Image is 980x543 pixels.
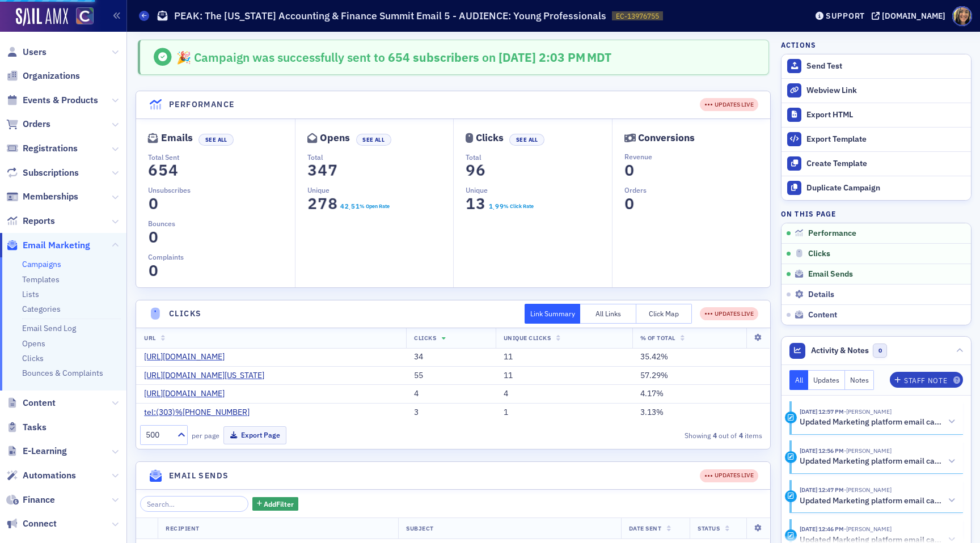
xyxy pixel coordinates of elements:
a: tel:(303)%[PHONE_NUMBER] [144,408,258,418]
section: 42.51 [340,202,360,210]
span: Lauren Standiford [844,486,892,494]
p: Total [307,152,454,162]
a: Clicks [22,353,44,363]
button: Export Page [223,426,286,444]
a: Bounces & Complaints [22,368,103,378]
button: Updated Marketing platform email campaign: PEAK: The [US_STATE] Accounting & Finance Summit Email... [800,416,955,428]
a: Email Send Log [22,323,76,333]
span: 4 [339,201,345,211]
span: Content [23,397,56,409]
span: 8 [325,194,340,214]
div: 34 [414,352,487,362]
a: Automations [6,469,76,482]
span: Subject [406,524,434,532]
p: Bounces [148,218,295,228]
h1: PEAK: The [US_STATE] Accounting & Finance Summit Email 5 - AUDIENCE: Young Professionals [174,9,606,23]
section: 347 [307,164,338,177]
a: Reports [6,215,55,227]
span: . [349,204,350,212]
span: E-Learning [23,445,67,457]
p: Orders [624,185,771,195]
a: Opens [22,338,45,349]
span: Automations [23,469,76,482]
span: Users [23,46,47,58]
div: % Open Rate [360,202,390,210]
span: Organizations [23,70,80,82]
span: 9 [463,160,479,180]
span: Clicks [808,249,830,259]
button: See All [198,134,234,146]
p: Unique [466,185,612,195]
span: 0 [146,194,161,214]
span: EC-13976755 [616,11,659,21]
strong: 4 [711,430,719,440]
a: Export HTML [782,103,971,127]
a: Memberships [6,190,78,203]
div: Webview Link [806,86,965,96]
section: 278 [307,197,338,210]
a: Organizations [6,70,80,82]
span: 2 [344,201,349,211]
span: 0 [622,160,637,180]
button: Click Map [636,304,692,324]
a: Tasks [6,421,47,434]
a: Webview Link [782,78,971,103]
h4: Email Sends [169,470,229,482]
a: Templates [22,274,60,285]
button: Notes [845,370,875,390]
section: 0 [148,231,158,244]
span: Lauren Standiford [844,408,892,415]
span: 2 [305,194,320,214]
div: UPDATES LIVE [705,471,754,480]
a: Email Marketing [6,239,90,252]
div: [DOMAIN_NAME] [882,11,945,21]
span: Content [808,310,837,320]
span: Memberships [23,190,78,203]
span: 5 [350,201,356,211]
span: 0 [146,227,161,247]
h5: Updated Marketing platform email campaign: PEAK: The [US_STATE] Accounting & Finance Summit Email... [800,456,944,466]
p: Revenue [624,151,771,162]
a: Categories [22,304,61,314]
span: Details [808,290,834,300]
span: Tasks [23,421,47,434]
img: SailAMX [16,8,68,26]
a: Registrations [6,142,78,155]
section: 0 [624,164,635,177]
span: % Of Total [640,334,675,342]
span: . [493,204,495,212]
span: Email Marketing [23,239,90,252]
div: Activity [785,451,797,463]
span: [DATE] [499,49,539,65]
span: Lauren Standiford [844,525,892,533]
span: 2:03 PM [539,49,585,65]
span: Reports [23,215,55,227]
span: 🎉 Campaign was successfully sent to on [176,49,499,65]
div: 500 [146,429,171,441]
div: UPDATES LIVE [705,309,754,319]
div: 1 [504,408,624,418]
span: 0 [146,261,161,281]
button: Updates [808,370,845,390]
a: Subscriptions [6,167,79,179]
a: View Homepage [68,7,94,27]
div: UPDATES LIVE [705,100,754,109]
span: 5 [156,160,171,180]
section: 96 [466,164,486,177]
button: See All [356,134,391,146]
div: 57.29% [640,371,763,381]
span: URL [144,334,156,342]
div: 3.13% [640,408,763,418]
span: Unique Clicks [504,334,551,342]
strong: 4 [737,430,745,440]
p: Unsubscribes [148,185,295,195]
a: Campaigns [22,259,61,269]
div: 4 [414,389,487,399]
a: Create Template [782,151,971,176]
a: Finance [6,494,55,506]
p: Complaints [148,252,295,262]
span: 3 [474,194,489,214]
div: UPDATES LIVE [700,98,758,111]
h5: Updated Marketing platform email campaign: PEAK: The [US_STATE] Accounting & Finance Summit Email... [800,496,944,506]
h4: On this page [781,209,971,219]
